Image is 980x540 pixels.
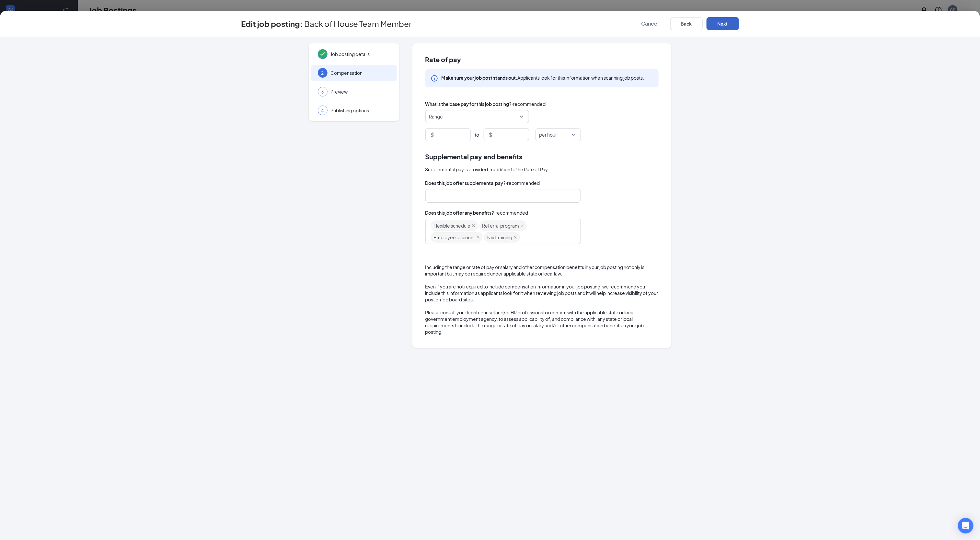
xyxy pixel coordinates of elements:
span: 2 [321,70,324,76]
div: Including the range or rate of pay or salary and other compensation benefits in your job posting ... [425,264,659,335]
span: Back of House Team Member [305,20,412,27]
span: Supplemental pay is provided in addition to the Rate of Pay [425,166,548,173]
span: Cancel [641,20,659,27]
span: Does this job offer any benefits? [425,209,494,216]
span: · recommended [512,100,546,107]
b: Make sure your job post stands out. [442,75,518,81]
span: 4 [321,107,324,114]
span: close [477,236,480,239]
span: Range [429,110,443,123]
span: close [514,236,517,239]
button: Back [670,17,703,30]
span: Preview [331,88,390,95]
div: Applicants look for this information when scanning job posts. [442,74,644,81]
span: Does this job offer supplemental pay? [425,179,506,186]
span: Supplemental pay and benefits [425,152,523,162]
h3: Edit job posting: [241,18,303,29]
span: Paid training [487,232,513,242]
span: Referral program [482,221,519,231]
span: Flexible schedule [434,221,471,231]
svg: Info [431,74,438,82]
span: Employee discount [434,232,475,242]
span: close [521,224,524,227]
span: close [472,224,475,227]
button: Next [707,17,739,30]
svg: Checkmark [319,50,327,58]
span: Compensation [331,70,390,76]
span: Job posting details [331,51,390,57]
span: per hour [539,129,557,141]
span: 3 [321,88,324,95]
span: What is the base pay for this job posting? [425,100,512,107]
span: Publishing options [331,107,390,114]
span: to [475,131,479,138]
span: Rate of pay [425,56,659,63]
span: · recommended [494,209,528,216]
span: · recommended [506,179,540,186]
div: Open Intercom Messenger [958,518,974,534]
button: Cancel [634,17,666,30]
